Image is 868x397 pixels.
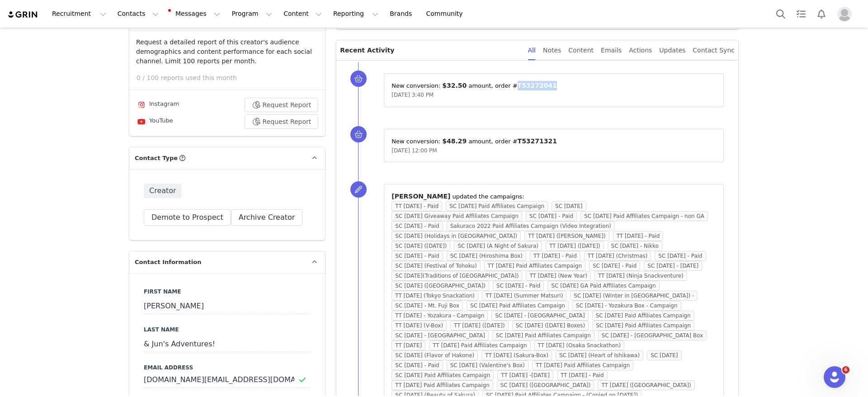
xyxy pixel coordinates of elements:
[447,360,528,370] span: SC [DATE] (Valentine's Box)
[392,281,489,291] span: SC [DATE] ([GEOGRAPHIC_DATA])
[842,366,849,373] span: 6
[392,221,443,231] span: SC [DATE] - Paid
[655,251,706,261] span: SC [DATE] - Paid
[392,271,522,281] span: SC [DATE](Traditions of [GEOGRAPHIC_DATA])
[454,241,542,251] span: SC [DATE] (A Night of Sakura)
[392,192,716,201] p: ⁨ ⁩ updated the campaigns:
[429,340,530,350] span: TT [DATE] Paid Affiliates Campaign
[613,231,664,241] span: TT [DATE] - Paid
[546,241,604,251] span: TT [DATE] ([DATE])
[484,261,585,271] span: TT [DATE] Paid Affiliates Campaign
[392,340,425,350] span: TT [DATE]
[392,193,450,200] span: [PERSON_NAME]
[7,10,39,19] img: grin logo
[791,4,811,24] a: Tasks
[392,81,716,90] p: New conversion: ⁨ ⁩ amount⁨⁩⁨, order #⁨ ⁩⁩
[530,251,580,261] span: TT [DATE] - Paid
[491,311,589,321] span: SC [DATE] - [GEOGRAPHIC_DATA]
[144,372,311,388] input: Email Address
[570,291,698,301] span: SC [DATE] (Winter in [GEOGRAPHIC_DATA]) -
[442,82,467,89] span: $32.50
[594,271,687,281] span: TT [DATE] (Ninja Snackventure)
[589,261,640,271] span: SC [DATE] - Paid
[47,4,112,24] button: Recruitment
[392,360,443,370] span: SC [DATE] - Paid
[528,40,536,61] div: All
[518,82,557,89] span: T53272041
[481,350,552,360] span: TT [DATE] (Sakura-Box)
[467,301,569,311] span: SC [DATE] Paid Affiliates Campaign
[144,364,311,372] label: Email Address
[693,40,735,61] div: Contact Sync
[526,211,577,221] span: SC [DATE] - Paid
[518,137,557,145] span: T53271321
[392,331,489,340] span: SC [DATE] - [GEOGRAPHIC_DATA]
[572,301,681,311] span: SC [DATE] - Yozakura Box - Campaign
[568,40,594,61] div: Content
[442,137,467,145] span: $48.29
[136,116,173,127] div: YouTube
[135,258,201,267] span: Contact Information
[137,73,325,83] p: 0 / 100 reports used this month
[392,261,480,271] span: SC [DATE] (Festival of Tohoku)
[144,288,311,296] label: First Name
[556,350,643,360] span: SC [DATE] (Heart of Ishikawa)
[392,201,442,211] span: TT [DATE] - Paid
[392,321,447,331] span: TT [DATE] (V-Box)
[534,340,625,350] span: TT [DATE] (Osaka Snackathon)
[598,331,707,340] span: SC [DATE] - [GEOGRAPHIC_DATA] Box
[493,281,544,291] span: SC [DATE] - Paid
[328,4,384,24] button: Reporting
[136,38,318,66] p: Request a detailed report of this creator's audience demographics and content performance for eac...
[837,7,852,21] img: placeholder-profile.jpg
[450,321,509,331] span: TT [DATE] ([DATE])
[446,201,548,211] span: SC [DATE] Paid Affiliates Campaign
[136,99,179,110] div: Instagram
[492,331,594,340] span: SC [DATE] Paid Affiliates Campaign
[580,211,708,221] span: SC [DATE] Paid Affiliates Campaign - non GA
[392,311,488,321] span: TT [DATE] - Yozakura - Campaign
[144,326,311,334] label: Last Name
[552,201,586,211] span: SC [DATE]
[526,271,590,281] span: TT [DATE] (New Year)
[497,370,553,380] span: TT [DATE] -[DATE]
[340,40,520,60] p: Recent Activity
[392,350,478,360] span: SC [DATE] (Flavor of Hakone)
[447,251,526,261] span: SC [DATE] (Hiroshima Box)
[112,4,164,24] button: Contacts
[226,4,278,24] button: Program
[659,40,685,61] div: Updates
[392,370,494,380] span: SC [DATE] Paid Affiliates Campaign
[512,321,589,331] span: SC [DATE] ([DATE] Boxes)
[608,241,662,251] span: SC [DATE] - Nikko
[392,137,716,146] p: New conversion: ⁨ ⁩ amount⁨⁩⁨, order #⁨ ⁩⁩
[421,4,472,24] a: Community
[447,221,615,231] span: Sakuraco 2022 Paid Affiliates Campaign (Video Integration)
[392,231,521,241] span: SC [DATE] (Holidays in [GEOGRAPHIC_DATA])
[392,147,437,154] span: [DATE] 12:00 PM
[644,261,702,271] span: SC [DATE] - [DATE]
[482,291,566,301] span: TT [DATE] (Summer Matsuri)
[392,251,443,261] span: SC [DATE] - Paid
[824,366,845,388] iframe: Intercom live chat
[647,350,681,360] span: SC [DATE]
[392,301,463,311] span: SC [DATE] - Mt. Fuji Box
[543,40,561,61] div: Notes
[532,360,633,370] span: TT [DATE] Paid Affiliates Campaign
[629,40,652,61] div: Actions
[231,209,303,226] button: Archive Creator
[144,184,182,198] span: Creator
[138,101,145,109] img: instagram.svg
[7,7,371,17] body: Rich Text Area. Press ALT-0 for help.
[524,231,609,241] span: TT [DATE] ([PERSON_NAME])
[771,4,791,24] button: Search
[392,241,450,251] span: SC [DATE] ([DATE])
[592,321,694,331] span: SC [DATE] Paid Affiliates Campaign
[392,211,522,221] span: SC [DATE] Giveaway Paid Affiliates Campaign
[547,281,659,291] span: SC [DATE] GA Paid Affiliates Campaign
[584,251,651,261] span: TT [DATE] (Christmas)
[245,114,319,129] button: Request Report
[601,40,622,61] div: Emails
[392,92,434,98] span: [DATE] 3:40 PM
